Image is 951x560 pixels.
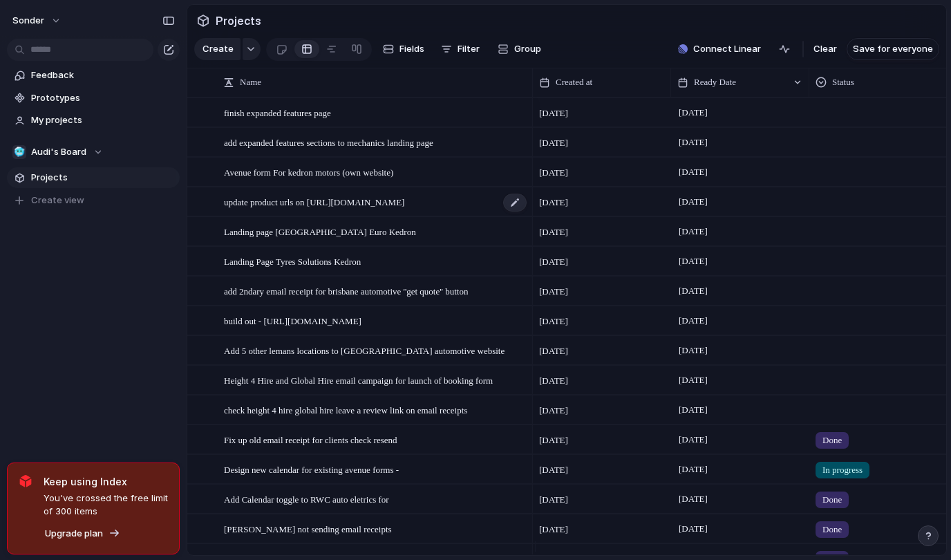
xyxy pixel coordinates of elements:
span: Filter [458,42,480,56]
button: Filter [435,38,485,60]
span: Add 5 other lemans locations to [GEOGRAPHIC_DATA] automotive website [224,342,505,358]
span: [DATE] [539,404,568,418]
span: [DATE] [675,194,711,210]
button: Group [491,38,548,60]
button: Fields [377,38,430,60]
span: [DATE] [675,372,711,389]
a: My projects [7,110,180,131]
span: check height 4 hire global hire leave a review link on email receipts [224,402,467,418]
button: Clear [808,38,842,60]
span: Projects [213,8,264,33]
span: [PERSON_NAME] not sending email receipts [224,521,392,536]
span: Upgrade plan [45,527,103,541]
span: Name [240,75,261,89]
span: update product urls on [URL][DOMAIN_NAME] [224,194,404,209]
span: [DATE] [539,433,568,447]
span: [DATE] [675,253,711,270]
span: [DATE] [675,104,711,121]
span: [DATE] [675,402,711,418]
span: Projects [31,171,175,185]
span: Landing Page Tyres Solutions Kedron [224,253,361,269]
span: You've crossed the free limit of 300 items [44,492,168,519]
span: add 2ndary email receipt for brisbane automotive ''get quote'' button [224,283,468,299]
span: [DATE] [539,196,568,209]
span: [DATE] [539,225,568,239]
span: Add Calendar toggle to RWC auto eletrics for [224,491,389,507]
span: [DATE] [539,285,568,299]
span: [DATE] [539,463,568,477]
span: [DATE] [675,431,711,448]
button: Save for everyone [847,38,939,60]
span: [DATE] [675,164,711,180]
span: Status [832,75,854,89]
span: [DATE] [675,223,711,240]
span: [DATE] [675,134,711,151]
span: Feedback [31,68,175,82]
span: My projects [31,113,175,127]
span: Connect Linear [693,42,761,56]
span: Create [203,42,234,56]
button: 🥶Audi's Board [7,142,180,162]
span: [DATE] [675,283,711,299]
span: Design new calendar for existing avenue forms - [224,461,399,477]
span: Ready Date [694,75,736,89]
span: build out - [URL][DOMAIN_NAME] [224,312,361,328]
span: [DATE] [539,315,568,328]
span: Keep using Index [44,474,168,489]
a: Feedback [7,65,180,86]
span: [DATE] [675,461,711,478]
span: [DATE] [539,166,568,180]
span: Done [822,523,842,536]
span: [DATE] [539,493,568,507]
a: Prototypes [7,88,180,109]
span: Done [822,433,842,447]
span: finish expanded features page [224,104,331,120]
span: [DATE] [539,136,568,150]
button: Create [194,38,241,60]
button: Upgrade plan [41,524,124,543]
span: In progress [822,463,863,477]
button: sonder [6,10,68,32]
span: Landing page [GEOGRAPHIC_DATA] Euro Kedron [224,223,416,239]
span: [DATE] [539,374,568,388]
span: add expanded features sections to mechanics landing page [224,134,433,150]
button: Connect Linear [672,39,766,59]
span: Created at [556,75,592,89]
span: Height 4 Hire and Global Hire email campaign for launch of booking form [224,372,493,388]
span: Save for everyone [853,42,933,56]
span: [DATE] [539,523,568,536]
span: [DATE] [539,255,568,269]
span: [DATE] [675,521,711,537]
span: [DATE] [539,106,568,120]
a: Projects [7,167,180,188]
span: Avenue form For kedron motors (own website) [224,164,393,180]
button: Create view [7,190,180,211]
span: [DATE] [539,344,568,358]
span: Group [514,42,541,56]
span: [DATE] [675,342,711,359]
span: Audi's Board [31,145,86,159]
span: [DATE] [675,491,711,507]
span: Fields [399,42,424,56]
span: Prototypes [31,91,175,105]
span: Done [822,493,842,507]
span: Create view [31,194,84,207]
div: 🥶 [12,145,26,159]
span: Fix up old email receipt for clients check resend [224,431,397,447]
span: [DATE] [675,312,711,329]
span: Clear [813,42,837,56]
span: sonder [12,14,44,28]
